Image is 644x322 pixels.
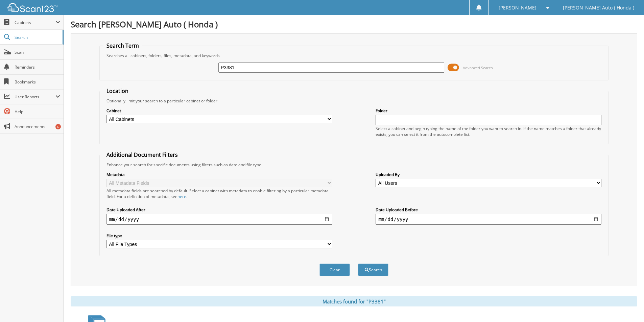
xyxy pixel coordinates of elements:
input: start [106,214,332,225]
span: Cabinets [15,20,55,25]
label: Date Uploaded After [106,207,332,213]
legend: Additional Document Filters [103,151,181,158]
h1: Search [PERSON_NAME] Auto ( Honda ) [71,19,637,30]
div: Select a cabinet and begin typing the name of the folder you want to search in. If the name match... [376,126,601,137]
input: end [376,214,601,225]
span: Help [15,109,60,115]
span: [PERSON_NAME] Auto ( Honda ) [563,6,634,10]
div: 6 [55,124,61,129]
div: Enhance your search for specific documents using filters such as date and file type. [103,162,605,168]
span: Bookmarks [15,79,60,85]
span: Search [15,34,59,40]
button: Search [358,264,388,276]
label: Date Uploaded Before [376,207,601,213]
span: Scan [15,49,60,55]
img: scan123-logo-white.svg [7,3,57,12]
span: Announcements [15,124,60,129]
div: Matches found for "P3381" [71,296,637,306]
div: All metadata fields are searched by default. Select a cabinet with metadata to enable filtering b... [106,188,332,199]
legend: Location [103,87,132,95]
legend: Search Term [103,42,142,49]
label: Folder [376,108,601,114]
button: Clear [319,264,350,276]
label: Metadata [106,172,332,177]
a: here [177,194,186,199]
label: Cabinet [106,108,332,114]
span: [PERSON_NAME] [499,6,536,10]
label: File type [106,233,332,239]
span: Reminders [15,64,60,70]
span: User Reports [15,94,55,100]
label: Uploaded By [376,172,601,177]
span: Advanced Search [463,65,493,70]
div: Searches all cabinets, folders, files, metadata, and keywords [103,53,605,58]
div: Optionally limit your search to a particular cabinet or folder [103,98,605,104]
